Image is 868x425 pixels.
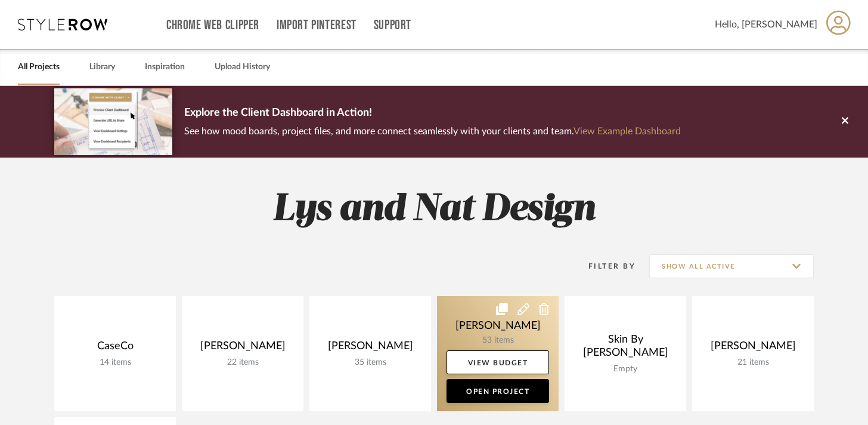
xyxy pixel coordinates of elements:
[573,260,635,272] div: Filter By
[54,88,172,155] img: d5d033c5-7b12-40c2-a960-1ecee1989c38.png
[447,379,549,403] a: Open Project
[64,340,166,358] div: CaseCo
[573,127,681,136] a: View Example Dashboard
[184,104,681,123] p: Explore the Client Dashboard in Action!
[277,20,356,30] a: Import Pinterest
[166,20,259,30] a: Chrome Web Clipper
[184,123,681,140] p: See how mood boards, project files, and more connect seamlessly with your clients and team.
[702,340,804,358] div: [PERSON_NAME]
[64,358,166,368] div: 14 items
[145,59,185,75] a: Inspiration
[574,364,677,374] div: Empty
[191,340,294,358] div: [PERSON_NAME]
[715,17,817,32] span: Hello, [PERSON_NAME]
[319,340,421,358] div: [PERSON_NAME]
[447,350,549,374] a: View Budget
[574,333,677,364] div: Skin By [PERSON_NAME]
[374,20,411,30] a: Support
[89,59,115,75] a: Library
[191,358,294,368] div: 22 items
[5,187,863,232] h2: Lys and Nat Design
[18,59,60,75] a: All Projects
[319,358,421,368] div: 35 items
[702,358,804,368] div: 21 items
[215,59,270,75] a: Upload History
